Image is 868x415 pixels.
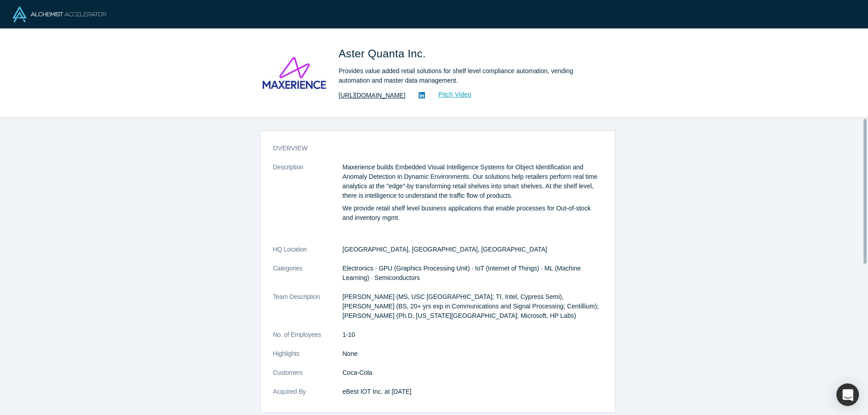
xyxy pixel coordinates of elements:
p: Maxerience builds Embedded Visual Intelligence Systems for Object Identification and Anomaly Dete... [343,163,602,201]
p: [PERSON_NAME] (MS, USC [GEOGRAPHIC_DATA]; TI, Intel, Cypress Semi), [PERSON_NAME] (BS, 20+ yrs ex... [343,292,602,321]
div: Provides value added retail solutions for shelf level compliance automation, vending automation a... [339,66,592,85]
dd: [GEOGRAPHIC_DATA], [GEOGRAPHIC_DATA], [GEOGRAPHIC_DATA] [343,245,602,254]
dt: Description [273,163,343,245]
p: We provide retail shelf level business applications that enable processes for Out-of-stock and in... [343,204,602,223]
img: Aster Quanta Inc.'s Logo [263,42,326,105]
h3: overview [273,144,590,153]
dt: Categories [273,264,343,292]
dd: 1-10 [343,330,602,340]
dt: Highlights [273,349,343,368]
dt: No. of Employees [273,330,343,349]
dt: Team Description [273,292,343,330]
span: Electronics · GPU (Graphics Processing Unit) · IoT (Internet of Things) · ML (Machine Learning) ·... [343,265,581,281]
dd: eBest IOT Inc. at [DATE] [343,387,602,396]
p: None [343,349,602,359]
a: [URL][DOMAIN_NAME] [339,91,406,100]
dt: Acquired By [273,387,343,406]
a: Pitch Video [429,89,472,100]
img: Alchemist Logo [13,6,106,22]
dt: Customers [273,368,343,387]
dt: HQ Location [273,245,343,264]
span: Aster Quanta Inc. [339,47,429,60]
dd: Coca-Cola [343,368,602,378]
